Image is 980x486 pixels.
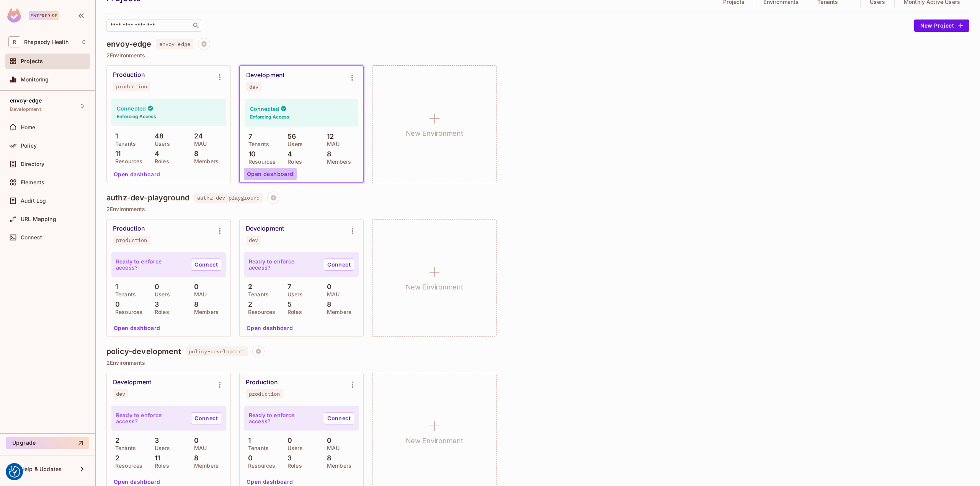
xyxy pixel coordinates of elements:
p: Resources [111,158,142,164]
button: Environment settings [212,223,227,239]
p: 2 Environments [106,360,969,366]
p: 2 [244,283,252,291]
p: Resources [244,309,275,315]
p: Roles [284,463,302,469]
p: 0 [151,283,159,291]
p: Members [323,463,351,469]
p: 8 [323,150,331,158]
p: Members [190,309,219,315]
div: Development [113,379,151,386]
p: Tenants [244,291,269,297]
p: Users [284,141,303,147]
span: policy-development [186,346,248,356]
p: Resources [244,463,275,469]
p: Resources [245,159,276,165]
p: 0 [244,454,253,462]
p: Ready to enforce access? [249,412,318,424]
p: 5 [284,301,292,308]
p: 3 [151,301,159,308]
p: 8 [190,301,198,308]
p: MAU [190,141,207,147]
p: 8 [190,150,198,158]
button: Open dashboard [243,322,296,334]
h4: policy-development [106,347,181,356]
p: Resources [111,463,142,469]
a: Connect [191,412,221,424]
button: Open dashboard [111,322,163,334]
h4: envoy-edge [106,39,152,49]
h1: New Environment [406,435,463,447]
p: 4 [284,150,292,158]
p: MAU [323,445,340,451]
p: Users [284,445,303,451]
div: Production [246,379,278,386]
p: 11 [111,150,121,158]
p: Tenants [111,291,136,297]
a: Connect [324,412,354,424]
p: Tenants [244,445,269,451]
button: Environment settings [345,223,360,239]
p: 8 [190,454,198,462]
p: 3 [284,454,292,462]
p: 7 [284,283,291,291]
div: Production [113,225,145,232]
a: Connect [191,258,221,271]
span: Elements [21,179,44,185]
p: Roles [284,309,302,315]
span: Project settings [198,42,210,49]
div: production [116,237,147,243]
p: 2 Environments [106,206,969,212]
p: Users [151,291,170,297]
button: Environment settings [345,377,360,392]
p: 3 [151,437,159,444]
h4: Connected [117,105,146,112]
p: MAU [323,291,340,297]
p: 8 [323,454,331,462]
h6: Enforcing Access [117,113,156,120]
p: 7 [245,133,252,140]
button: New Project [914,20,969,32]
p: Members [190,463,219,469]
button: Upgrade [6,437,89,449]
span: R [8,36,20,47]
p: 0 [190,437,199,444]
p: 0 [190,283,199,291]
button: Open dashboard [111,168,163,180]
span: Development [10,106,41,112]
span: authz-dev-playground [194,193,263,203]
p: 1 [111,283,118,291]
p: Tenants [111,445,136,451]
p: MAU [190,445,207,451]
p: Roles [151,158,169,164]
span: envoy-edge [10,98,42,104]
span: Home [21,124,36,130]
button: Environment settings [345,70,360,85]
p: MAU [190,291,207,297]
div: dev [116,391,125,397]
p: 24 [190,132,203,140]
p: Roles [151,309,169,315]
span: Project settings [252,349,265,356]
span: Audit Log [21,198,46,204]
span: Help & Updates [21,466,62,472]
h4: Connected [250,105,279,112]
p: Roles [284,159,302,165]
p: Users [284,291,303,297]
div: dev [249,84,258,90]
div: Development [246,72,284,79]
p: 0 [323,283,332,291]
div: Enterprise [29,11,59,20]
span: Project settings [267,195,279,203]
h1: New Environment [406,128,463,139]
p: Ready to enforce access? [116,412,185,424]
p: 8 [323,301,331,308]
p: Ready to enforce access? [116,258,185,271]
p: MAU [323,141,340,147]
p: 4 [151,150,159,158]
span: Policy [21,143,37,149]
p: Members [323,159,351,165]
button: Environment settings [212,377,227,392]
p: Users [151,445,170,451]
span: Monitoring [21,76,49,83]
div: production [116,83,147,89]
